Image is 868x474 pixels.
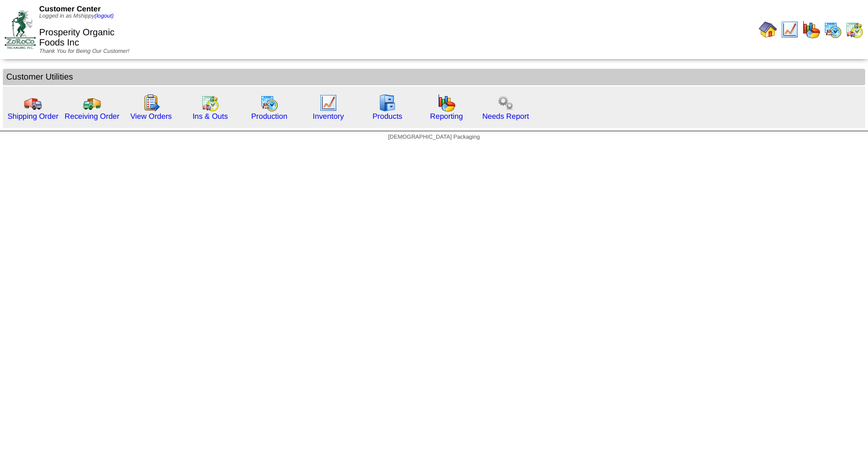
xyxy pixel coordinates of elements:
img: graph.gif [802,20,820,39]
img: home.gif [759,20,777,39]
span: Customer Center [39,5,101,13]
a: Needs Report [482,112,529,120]
img: line_graph.gif [781,20,799,39]
img: calendarprod.gif [260,94,278,112]
img: workorder.gif [142,94,160,112]
a: (logout) [94,13,114,19]
a: Reporting [430,112,463,120]
span: Logged in as Mshippy [39,13,114,19]
a: Receiving Order [65,112,119,120]
img: workflow.png [496,94,515,112]
span: Prosperity Organic Foods Inc [39,28,115,48]
img: graph.gif [437,94,456,112]
img: truck2.gif [83,94,101,112]
a: Shipping Order [7,112,59,120]
a: Production [251,112,287,120]
img: calendarinout.gif [845,20,863,39]
span: Thank You for Being Our Customer! [39,48,130,55]
a: View Orders [130,112,172,120]
img: cabinet.gif [378,94,397,112]
span: [DEMOGRAPHIC_DATA] Packaging [388,134,479,140]
img: calendarprod.gif [824,20,842,39]
img: calendarinout.gif [201,94,219,112]
a: Inventory [313,112,344,120]
a: Products [373,112,403,120]
img: truck.gif [24,94,42,112]
a: Ins & Outs [193,112,228,120]
td: Customer Utilities [3,69,865,85]
img: line_graph.gif [319,94,337,112]
img: ZoRoCo_Logo(Green%26Foil)%20jpg.webp [5,10,36,48]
